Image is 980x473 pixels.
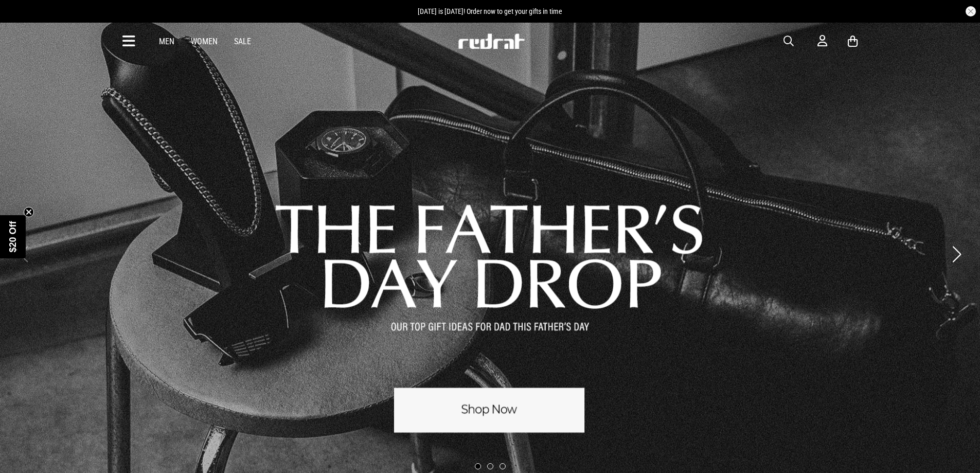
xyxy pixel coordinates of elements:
span: [DATE] is [DATE]! Order now to get your gifts in time [418,7,562,15]
a: Men [159,37,174,46]
span: $20 Off [8,221,18,252]
button: Next slide [950,243,964,266]
a: Sale [234,37,251,46]
button: Close teaser [24,207,34,217]
a: Women [191,37,218,46]
img: Redrat logo [457,33,525,49]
